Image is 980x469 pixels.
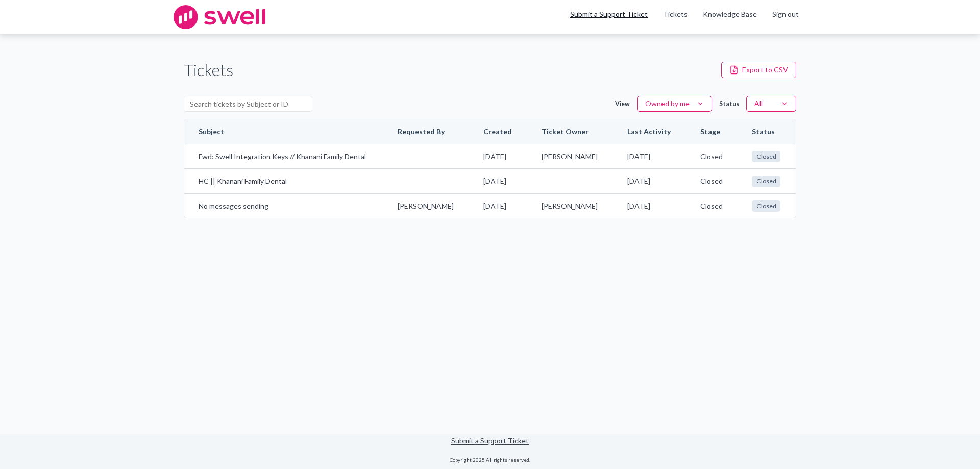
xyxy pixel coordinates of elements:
[469,168,527,193] td: [DATE]
[613,144,686,169] td: [DATE]
[562,9,806,26] ul: Main menu
[686,119,738,144] th: Stage
[613,168,686,193] td: [DATE]
[469,119,527,144] th: Created
[772,9,799,19] a: Sign out
[570,10,648,18] a: Submit a Support Ticket
[542,201,599,211] span: [PERSON_NAME]
[686,193,738,218] td: Closed
[719,100,739,108] label: Status
[451,436,529,445] a: Submit a Support Ticket
[637,96,712,112] button: Owned by me
[663,9,688,19] a: Tickets
[184,59,233,82] h1: Tickets
[469,193,527,218] td: [DATE]
[929,420,980,469] iframe: Chat Widget
[184,96,312,112] input: Search tickets by Subject or ID
[469,144,527,169] td: [DATE]
[746,96,796,112] button: All
[752,200,780,212] span: Closed
[655,9,806,26] div: Navigation Menu
[199,201,369,211] a: No messages sending
[686,144,738,169] td: Closed
[615,100,630,108] label: View
[383,119,469,144] th: Requested By
[199,152,369,162] a: Fwd: Swell Integration Keys // Khanani Family Dental
[721,62,796,78] button: Export to CSV
[542,152,599,162] span: [PERSON_NAME]
[686,168,738,193] td: Closed
[174,5,265,29] img: swell
[398,201,455,211] span: [PERSON_NAME]
[738,119,796,144] th: Status
[613,119,686,144] th: Last Activity
[703,9,757,19] a: Knowledge Base
[199,176,369,186] a: HC || Khanani Family Dental
[527,119,613,144] th: Ticket Owner
[613,193,686,218] td: [DATE]
[752,151,780,162] span: Closed
[184,119,383,144] th: Subject
[562,9,806,26] nav: Swell CX Support
[752,176,780,187] span: Closed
